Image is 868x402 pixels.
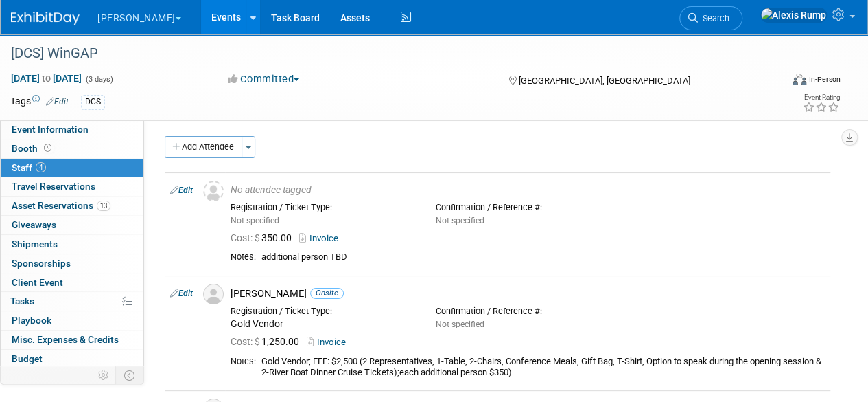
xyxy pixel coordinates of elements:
[12,143,54,154] span: Booth
[165,136,242,158] button: Add Attendee
[12,277,63,288] span: Client Event
[1,216,143,234] a: Giveaways
[436,320,484,329] span: Not specified
[231,252,256,263] div: Notes:
[261,252,825,263] div: additional person TBD
[12,181,95,192] span: Travel Reservations
[436,202,620,213] div: Confirmation / Reference #:
[1,273,143,292] a: Client Event
[803,94,840,101] div: Event Rating
[231,184,825,197] div: No attendee tagged
[1,197,143,215] a: Asset Reservations13
[41,143,54,153] span: Booth not reserved yet
[299,233,344,243] a: Invoice
[12,334,119,345] span: Misc. Expenses & Credits
[84,75,113,84] span: (3 days)
[1,139,143,158] a: Booth
[719,71,841,92] div: Event Format
[92,366,116,384] td: Personalize Event Tab Strip
[307,337,351,347] a: Invoice
[310,288,344,298] span: Onsite
[793,74,806,85] img: Format-Inperson.png
[12,200,110,211] span: Asset Reservations
[203,284,224,304] img: Associate-Profile-5.png
[81,95,105,109] div: DCS
[436,306,620,317] div: Confirmation / Reference #:
[231,336,305,347] span: 1,250.00
[12,162,46,173] span: Staff
[261,356,825,379] div: Gold Vendor; FEE: $2,500 (2 Representatives, 1-Table, 2-Chairs, Conference Meals, Gift Bag, T-Shi...
[46,97,69,107] a: Edit
[1,292,143,311] a: Tasks
[116,366,144,384] td: Toggle Event Tabs
[231,287,825,300] div: [PERSON_NAME]
[1,254,143,273] a: Sponsorships
[1,177,143,196] a: Travel Reservations
[10,295,34,306] span: Tasks
[1,331,143,349] a: Misc. Expenses & Credits
[12,353,43,364] span: Budget
[436,216,484,225] span: Not specified
[97,201,110,211] span: 13
[231,216,279,225] span: Not specified
[760,8,827,23] img: Alexis Rump
[203,181,224,201] img: Unassigned-User-Icon.png
[518,76,690,86] span: [GEOGRAPHIC_DATA], [GEOGRAPHIC_DATA]
[231,232,297,243] span: 350.00
[6,41,770,66] div: [DCS] WinGAP
[170,186,193,195] a: Edit
[231,202,415,213] div: Registration / Ticket Type:
[1,350,143,368] a: Budget
[698,13,729,23] span: Search
[231,306,415,317] div: Registration / Ticket Type:
[223,72,305,87] button: Committed
[36,162,46,172] span: 4
[10,94,69,110] td: Tags
[231,232,261,243] span: Cost: $
[231,318,415,331] div: Gold Vendor
[1,120,143,139] a: Event Information
[12,238,58,249] span: Shipments
[11,12,80,25] img: ExhibitDay
[12,219,56,230] span: Giveaways
[808,74,841,85] div: In-Person
[12,258,71,269] span: Sponsorships
[12,124,89,135] span: Event Information
[1,311,143,330] a: Playbook
[10,72,82,85] span: [DATE] [DATE]
[40,73,53,84] span: to
[231,336,261,347] span: Cost: $
[1,235,143,254] a: Shipments
[12,315,51,326] span: Playbook
[231,356,256,367] div: Notes:
[170,289,193,298] a: Edit
[1,159,143,177] a: Staff4
[679,6,742,30] a: Search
